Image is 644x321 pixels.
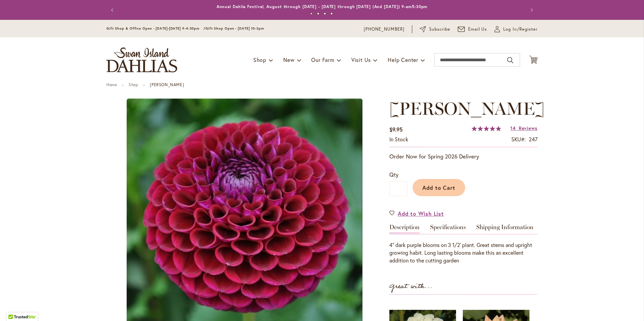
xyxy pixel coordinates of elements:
span: [PERSON_NAME] [389,98,545,119]
a: Email Us [458,26,487,33]
button: Previous [106,3,120,17]
a: Specifications [430,224,466,234]
strong: SKU [511,136,526,143]
span: Gift Shop & Office Open - [DATE]-[DATE] 9-4:30pm / [106,26,205,31]
span: Reviews [519,125,538,131]
strong: [PERSON_NAME] [150,82,184,87]
a: Home [106,82,117,87]
button: Add to Cart [413,179,465,196]
span: Our Farm [311,56,334,63]
span: Subscribe [429,26,450,33]
span: Log In/Register [503,26,538,33]
div: 4" dark purple blooms on 3 1/2' plant. Great stems and upright growing habit. Long lasting blooms... [389,241,538,264]
button: 3 of 4 [324,12,326,15]
a: store logo [106,47,177,72]
div: Detailed Product Info [389,224,538,264]
div: Availability [389,136,408,143]
button: 2 of 4 [317,12,319,15]
span: In stock [389,136,408,143]
span: Qty [389,171,398,178]
span: Gift Shop Open - [DATE] 10-3pm [205,26,264,31]
button: 4 of 4 [330,12,333,15]
a: Description [389,224,420,234]
a: Subscribe [420,26,450,33]
a: 14 Reviews [510,125,538,131]
a: Log In/Register [494,26,538,33]
a: Shop [129,82,138,87]
p: Order Now for Spring 2026 Delivery [389,152,538,160]
span: Shop [253,56,266,63]
button: 1 of 4 [310,12,313,15]
a: Annual Dahlia Festival, August through [DATE] - [DATE] through [DATE] (And [DATE]) 9-am5:30pm [217,4,428,9]
span: Email Us [468,26,487,33]
span: Add to Wish List [398,210,444,217]
div: 247 [529,136,538,143]
span: New [283,56,294,63]
a: Add to Wish List [389,210,444,217]
button: Next [524,3,538,17]
div: 97% [472,126,501,131]
span: $9.95 [389,126,402,133]
a: [PHONE_NUMBER] [364,26,405,33]
strong: Great with... [389,281,432,292]
span: 14 [510,125,515,131]
span: Visit Us [351,56,371,63]
a: Shipping Information [476,224,534,234]
span: Help Center [388,56,418,63]
span: Add to Cart [422,184,456,191]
